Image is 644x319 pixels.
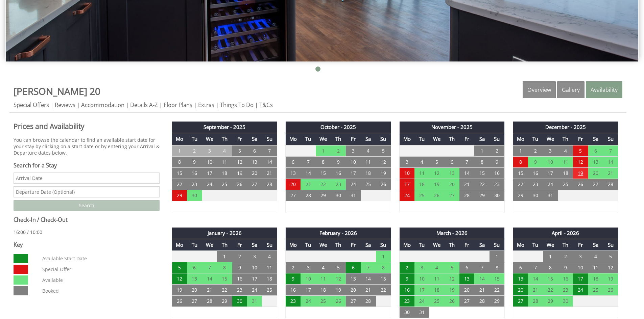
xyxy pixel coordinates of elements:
[187,239,202,251] th: Tu
[130,101,158,109] a: Details A-Z
[316,190,331,201] td: 29
[603,273,618,285] td: 19
[588,273,603,285] td: 18
[346,190,361,201] td: 31
[202,262,217,273] td: 7
[444,133,459,145] th: Th
[316,167,331,179] td: 15
[573,156,588,167] td: 12
[187,179,202,190] td: 23
[444,262,459,273] td: 5
[361,145,376,157] td: 4
[490,273,504,285] td: 15
[429,239,444,251] th: We
[232,239,247,251] th: Fr
[172,228,277,239] th: January - 2026
[247,251,262,262] td: 3
[490,190,504,201] td: 30
[376,251,391,262] td: 1
[543,167,558,179] td: 17
[41,275,158,285] dd: Available
[262,145,277,157] td: 7
[490,285,504,296] td: 22
[262,239,277,251] th: Su
[474,239,489,251] th: Sa
[172,145,187,157] td: 1
[376,156,391,167] td: 12
[14,229,160,235] p: 16:00 / 10:00
[399,122,504,133] th: November - 2025
[202,179,217,190] td: 24
[513,262,528,273] td: 6
[444,179,459,190] td: 20
[217,156,232,167] td: 11
[198,101,214,109] a: Extras
[429,273,444,285] td: 11
[217,133,232,145] th: Th
[361,156,376,167] td: 11
[14,186,160,197] input: Departure Date (Optional)
[399,285,414,296] td: 16
[262,262,277,273] td: 11
[414,167,429,179] td: 11
[316,239,331,251] th: We
[429,179,444,190] td: 19
[172,156,187,167] td: 8
[474,179,489,190] td: 22
[262,273,277,285] td: 18
[232,167,247,179] td: 19
[528,179,543,190] td: 23
[376,285,391,296] td: 22
[232,262,247,273] td: 9
[14,85,100,98] a: [PERSON_NAME] 20
[316,273,331,285] td: 11
[331,273,345,285] td: 12
[603,145,618,157] td: 7
[217,179,232,190] td: 25
[247,285,262,296] td: 24
[14,241,160,248] h3: Key
[247,262,262,273] td: 10
[331,167,345,179] td: 16
[202,133,217,145] th: We
[414,179,429,190] td: 18
[558,179,573,190] td: 25
[301,273,315,285] td: 10
[444,190,459,201] td: 27
[217,145,232,157] td: 4
[331,133,345,145] th: Th
[459,262,474,273] td: 6
[232,145,247,157] td: 5
[14,122,160,131] a: Prices and Availability
[187,273,202,285] td: 13
[172,133,187,145] th: Mo
[588,262,603,273] td: 11
[459,133,474,145] th: Fr
[490,145,504,157] td: 2
[172,273,187,285] td: 12
[513,190,528,201] td: 29
[172,285,187,296] td: 19
[202,167,217,179] td: 17
[528,190,543,201] td: 30
[172,190,187,201] td: 29
[331,190,345,201] td: 30
[301,190,315,201] td: 28
[247,145,262,157] td: 6
[316,285,331,296] td: 18
[513,228,618,239] th: April - 2026
[573,145,588,157] td: 5
[301,156,315,167] td: 7
[346,167,361,179] td: 17
[588,145,603,157] td: 6
[429,167,444,179] td: 12
[490,156,504,167] td: 9
[187,167,202,179] td: 16
[603,133,618,145] th: Su
[490,167,504,179] td: 16
[414,133,429,145] th: Tu
[429,190,444,201] td: 26
[414,262,429,273] td: 3
[187,145,202,157] td: 2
